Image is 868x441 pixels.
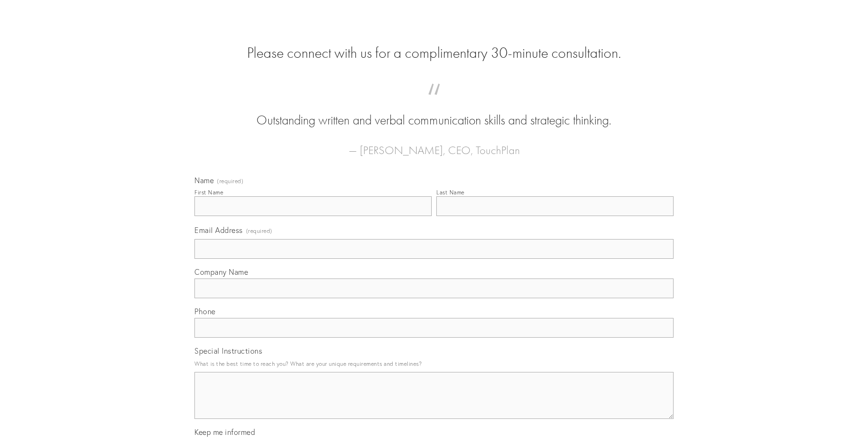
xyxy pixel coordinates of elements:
span: Email Address [194,225,243,235]
span: (required) [246,224,272,237]
div: First Name [194,189,223,196]
blockquote: Outstanding written and verbal communication skills and strategic thinking. [209,93,659,130]
span: Company Name [194,267,248,277]
span: Special Instructions [194,346,262,356]
p: What is the best time to reach you? What are your unique requirements and timelines? [194,357,674,370]
span: Phone [194,307,216,316]
span: Name [194,176,214,185]
span: Keep me informed [194,427,255,437]
h2: Please connect with us for a complimentary 30-minute consultation. [194,44,674,62]
div: Last Name [436,189,465,196]
span: “ [209,93,659,111]
span: (required) [217,178,243,184]
figcaption: — [PERSON_NAME], CEO, TouchPlan [209,130,659,160]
